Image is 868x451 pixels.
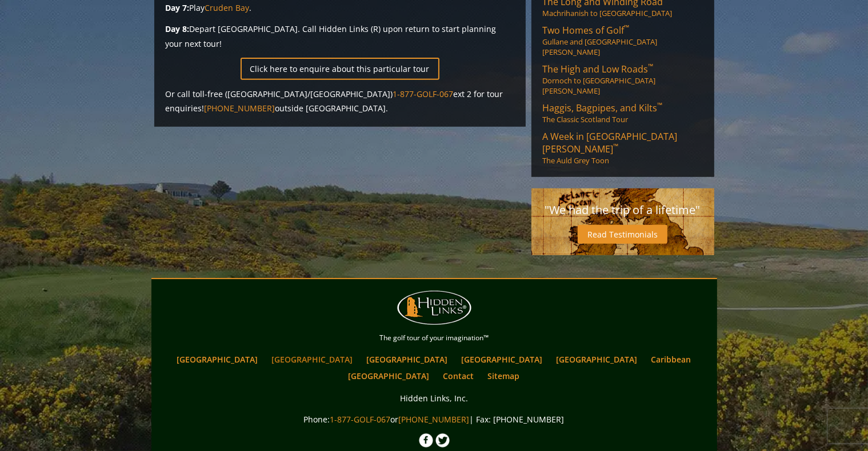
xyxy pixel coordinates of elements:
[551,351,643,368] a: [GEOGRAPHIC_DATA]
[241,58,439,80] a: Click here to enquire about this particular tour
[543,63,703,96] a: The High and Low Roads™Dornoch to [GEOGRAPHIC_DATA][PERSON_NAME]
[166,22,514,50] p: Depart [GEOGRAPHIC_DATA]. Call Hidden Links (R) upon return to start planning your next tour!
[166,23,190,34] strong: Day 8:
[419,433,433,448] img: Facebook
[361,351,454,368] a: [GEOGRAPHIC_DATA]
[543,200,703,220] p: "We had the trip of a lifetime"
[646,351,697,368] a: Caribbean
[166,2,190,13] strong: Day 7:
[154,391,714,405] p: Hidden Links, Inc.
[614,142,619,151] sup: ™
[330,414,391,425] a: 1-877-GOLF-067
[171,351,264,368] a: [GEOGRAPHIC_DATA]
[438,368,480,384] a: Contact
[154,412,714,426] p: Phone: or | Fax: [PHONE_NUMBER]
[543,130,703,166] a: A Week in [GEOGRAPHIC_DATA][PERSON_NAME]™The Auld Grey Toon
[649,62,654,71] sup: ™
[543,102,703,124] a: Haggis, Bagpipes, and Kilts™The Classic Scotland Tour
[543,102,663,114] span: Haggis, Bagpipes, and Kilts
[578,225,667,244] a: Read Testimonials
[482,368,526,384] a: Sitemap
[266,351,359,368] a: [GEOGRAPHIC_DATA]
[166,1,514,15] p: Play .
[658,100,663,110] sup: ™
[205,2,250,13] a: Cruden Bay
[393,88,454,99] a: 1-877-GOLF-067
[343,368,435,384] a: [GEOGRAPHIC_DATA]
[543,24,703,57] a: Two Homes of Golf™Gullane and [GEOGRAPHIC_DATA][PERSON_NAME]
[543,130,678,155] span: A Week in [GEOGRAPHIC_DATA][PERSON_NAME]
[543,63,654,75] span: The High and Low Roads
[435,433,450,448] img: Twitter
[543,24,630,37] span: Two Homes of Golf
[154,332,714,344] p: The golf tour of your imagination™
[625,23,630,33] sup: ™
[205,103,275,114] a: [PHONE_NUMBER]
[166,87,514,115] p: Or call toll-free ([GEOGRAPHIC_DATA]/[GEOGRAPHIC_DATA]) ext 2 for tour enquiries! outside [GEOGRA...
[456,351,549,368] a: [GEOGRAPHIC_DATA]
[399,414,470,425] a: [PHONE_NUMBER]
